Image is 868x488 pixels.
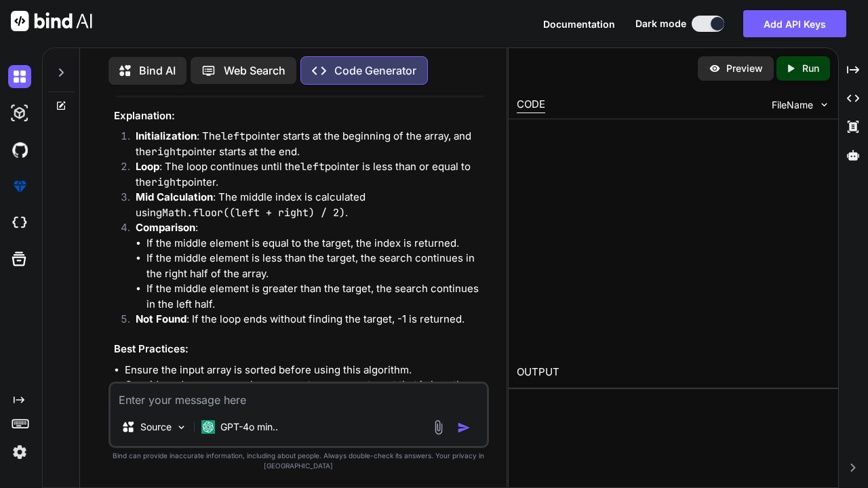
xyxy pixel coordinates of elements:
[221,129,245,143] code: left
[125,129,487,159] li: : The pointer starts at the beginning of the array, and the pointer starts at the end.
[8,175,31,198] img: premium
[8,211,31,235] img: cloudideIcon
[8,102,31,125] img: darkAi-studio
[125,190,487,220] li: : The middle index is calculated using .
[11,11,92,31] img: Bind AI
[136,160,159,173] strong: Loop
[543,18,615,30] span: Documentation
[114,108,487,124] h3: Explanation:
[136,190,213,203] strong: Mid Calculation
[431,420,446,435] img: attachment
[201,420,215,434] img: GPT-4o mini
[136,129,197,142] strong: Initialization
[8,138,31,161] img: githubDark
[136,221,195,234] strong: Comparison
[146,236,487,251] li: If the middle element is equal to the target, the index is returned.
[125,159,487,190] li: : The loop continues until the pointer is less than or equal to the pointer.
[176,422,187,433] img: Pick Models
[125,220,487,312] li: :
[517,97,545,113] div: CODE
[818,99,830,110] img: chevron down
[8,441,31,464] img: settings
[300,160,325,174] code: left
[509,357,837,388] h2: OUTPUT
[220,420,278,434] p: GPT-4o min..
[146,251,487,281] li: If the middle element is less than the target, the search continues in the right half of the array.
[125,312,487,331] li: : If the loop ends without finding the target, -1 is returned.
[151,176,182,189] code: right
[125,378,487,408] li: Consider edge cases, such as an empty array or a target that is less than the smallest element or...
[709,62,721,75] img: preview
[772,98,813,112] span: FileName
[140,420,172,434] p: Source
[114,342,487,357] h3: Best Practices:
[108,451,490,471] p: Bind can provide inaccurate information, including about people. Always double-check its answers....
[457,421,471,434] img: icon
[802,62,819,75] p: Run
[635,17,686,30] span: Dark mode
[334,62,416,79] p: Code Generator
[743,10,846,37] button: Add API Keys
[136,312,186,325] strong: Not Found
[151,145,182,159] code: right
[726,62,763,75] p: Preview
[162,206,345,220] code: Math.floor((left + right) / 2)
[543,17,615,31] button: Documentation
[139,62,176,79] p: Bind AI
[224,62,285,79] p: Web Search
[146,281,487,312] li: If the middle element is greater than the target, the search continues in the left half.
[8,65,31,88] img: darkChat
[125,363,487,378] li: Ensure the input array is sorted before using this algorithm.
